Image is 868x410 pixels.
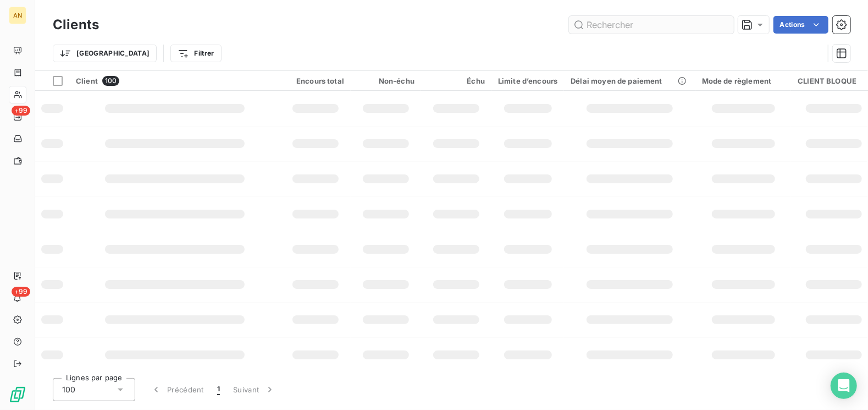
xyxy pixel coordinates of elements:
button: 1 [211,378,226,401]
div: Délai moyen de paiement [571,76,688,85]
span: 1 [217,384,220,395]
button: [GEOGRAPHIC_DATA] [53,45,157,62]
span: 100 [102,76,119,86]
button: Précédent [144,378,211,401]
div: Encours total [287,76,344,85]
h3: Clients [53,15,99,35]
span: +99 [12,106,30,116]
img: Logo LeanPay [9,386,26,403]
div: Open Intercom Messenger [831,373,857,399]
div: Limite d’encours [498,76,557,85]
div: Mode de règlement [702,76,785,85]
div: Non-échu [357,76,414,85]
span: Client [76,76,98,85]
div: Échu [428,76,485,85]
button: Actions [773,16,828,34]
div: AN [9,7,26,24]
button: Filtrer [170,45,221,62]
button: Suivant [226,378,282,401]
input: Rechercher [569,16,734,34]
span: 100 [62,384,75,395]
span: +99 [12,287,30,297]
